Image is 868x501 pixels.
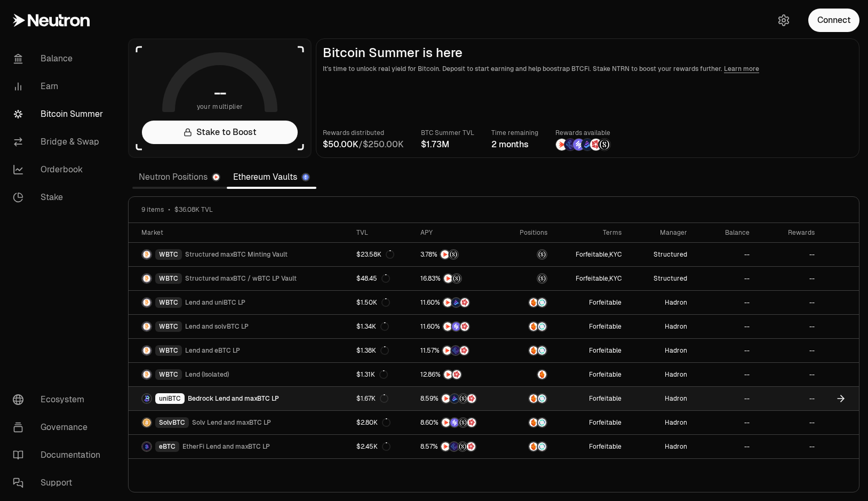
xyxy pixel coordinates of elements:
[756,315,821,338] a: --
[414,339,502,362] a: NTRNEtherFi PointsMars Fragments
[756,411,821,434] a: --
[502,387,553,410] a: AmberSupervault
[529,418,538,427] img: Amber
[564,139,576,150] img: EtherFi Points
[420,321,496,332] button: NTRNSolv PointsMars Fragments
[576,274,608,283] button: Forfeitable
[442,418,450,427] img: NTRN
[508,369,547,380] button: Amber
[4,441,115,469] a: Documentation
[185,298,245,307] span: Lend and uniBTC LP
[443,322,452,331] img: NTRN
[538,394,546,403] img: Supervault
[508,345,547,356] button: AmberSupervault
[414,435,502,458] a: NTRNEtherFi PointsStructured PointsMars Fragments
[724,65,759,73] a: Learn more
[628,411,694,434] a: Hadron
[589,298,622,307] button: Forfeitable
[142,250,151,259] img: WBTC Logo
[4,184,115,211] a: Stake
[628,315,694,338] a: Hadron
[155,441,179,452] div: eBTC
[609,250,622,259] button: KYC
[182,442,270,451] span: EtherFi Lend and maxBTC LP
[129,387,350,410] a: uniBTC LogouniBTCBedrock Lend and maxBTC LP
[460,322,469,331] img: Mars Fragments
[555,128,611,138] p: Rewards available
[599,139,610,150] img: Structured Points
[502,243,553,266] a: maxBTC
[185,370,229,379] span: Lend (Isolated)
[538,322,546,331] img: Supervault
[356,298,390,307] div: $1.50K
[491,128,538,138] p: Time remaining
[694,363,756,386] a: --
[129,267,350,290] a: WBTC LogoWBTCStructured maxBTC / wBTC LP Vault
[450,394,459,403] img: Bedrock Diamonds
[356,346,389,355] div: $1.38K
[174,205,213,214] span: $36.08K TVL
[142,370,151,379] img: WBTC Logo
[414,243,502,266] a: NTRNStructured Points
[576,250,622,259] span: ,
[694,315,756,338] a: --
[609,274,622,283] button: KYC
[350,267,415,290] a: $48.45
[142,346,151,355] img: WBTC Logo
[420,393,496,404] button: NTRNBedrock DiamondsStructured PointsMars Fragments
[694,243,756,266] a: --
[356,228,408,237] div: TVL
[414,315,502,338] a: NTRNSolv PointsMars Fragments
[155,417,189,428] div: SolvBTC
[141,205,164,214] span: 9 items
[576,274,622,283] span: ,
[628,267,694,290] a: Structured
[628,339,694,362] a: Hadron
[356,394,388,403] div: $1.67K
[185,250,288,259] span: Structured maxBTC Minting Vault
[529,394,538,403] img: Amber
[459,418,467,427] img: Structured Points
[350,243,415,266] a: $23.58K
[414,291,502,314] a: NTRNBedrock DiamondsMars Fragments
[460,298,469,307] img: Mars Fragments
[323,45,853,60] h2: Bitcoin Summer is here
[155,321,182,332] div: WBTC
[420,369,496,380] button: NTRNMars Fragments
[538,346,546,355] img: Supervault
[554,435,628,458] a: Forfeitable
[508,273,547,284] button: maxBTC
[502,315,553,338] a: AmberSupervault
[502,363,553,386] a: Amber
[323,128,404,138] p: Rewards distributed
[554,243,628,266] a: Forfeitable,KYC
[213,174,219,180] img: Neutron Logo
[441,442,450,451] img: NTRN
[356,274,390,283] div: $48.45
[420,228,496,237] div: APY
[590,139,602,150] img: Mars Fragments
[155,393,185,404] div: uniBTC
[756,339,821,362] a: --
[450,418,459,427] img: Solv Points
[4,73,115,100] a: Earn
[554,291,628,314] a: Forfeitable
[420,249,496,260] button: NTRNStructured Points
[185,274,297,283] span: Structured maxBTC / wBTC LP Vault
[756,363,821,386] a: --
[142,442,151,451] img: eBTC Logo
[155,273,182,284] div: WBTC
[452,322,460,331] img: Solv Points
[502,291,553,314] a: AmberSupervault
[4,100,115,128] a: Bitcoin Summer
[192,418,271,427] span: Solv Lend and maxBTC LP
[414,267,502,290] a: NTRNStructured Points
[142,274,151,283] img: WBTC Logo
[4,156,115,184] a: Orderbook
[420,297,496,308] button: NTRNBedrock DiamondsMars Fragments
[155,345,182,356] div: WBTC
[576,250,608,259] button: Forfeitable
[756,291,821,314] a: --
[538,418,546,427] img: Supervault
[142,418,151,427] img: SolvBTC Logo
